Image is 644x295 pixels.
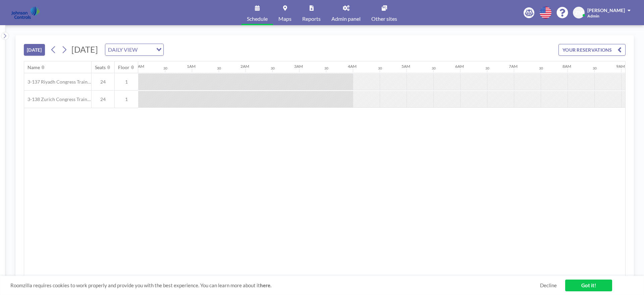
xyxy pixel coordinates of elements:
[105,44,163,55] div: Search for option
[432,66,436,70] div: 30
[294,64,303,69] div: 3AM
[587,7,625,13] span: [PERSON_NAME]
[278,16,291,21] span: Maps
[115,96,138,102] span: 1
[11,6,40,19] img: organization-logo
[24,96,91,102] span: 3-138 Zurich Congress Training Room
[587,13,599,18] span: Admin
[24,44,45,56] button: [DATE]
[140,45,152,54] input: Search for option
[71,44,98,54] span: [DATE]
[302,16,321,21] span: Reports
[593,66,597,70] div: 30
[485,66,489,70] div: 30
[187,64,196,69] div: 1AM
[163,66,167,70] div: 30
[540,282,557,289] a: Decline
[562,64,571,69] div: 8AM
[348,64,357,69] div: 4AM
[95,64,106,70] div: Seats
[92,79,114,85] span: 24
[455,64,464,69] div: 6AM
[10,282,540,289] span: Roomzilla requires cookies to work properly and provide you with the best experience. You can lea...
[371,16,397,21] span: Other sites
[217,66,221,70] div: 30
[509,64,518,69] div: 7AM
[92,96,114,102] span: 24
[565,280,612,291] a: Got it!
[118,64,129,70] div: Floor
[260,282,271,288] a: here.
[378,66,382,70] div: 30
[575,10,583,16] span: ZM
[28,64,40,70] div: Name
[331,16,361,21] span: Admin panel
[324,66,328,70] div: 30
[271,66,275,70] div: 30
[240,64,249,69] div: 2AM
[558,44,626,56] button: YOUR RESERVATIONS
[401,64,410,69] div: 5AM
[107,45,139,54] span: DAILY VIEW
[247,16,268,21] span: Schedule
[115,79,138,85] span: 1
[539,66,543,70] div: 30
[616,64,625,69] div: 9AM
[133,64,144,69] div: 12AM
[24,79,91,85] span: 3-137 Riyadh Congress Training Room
